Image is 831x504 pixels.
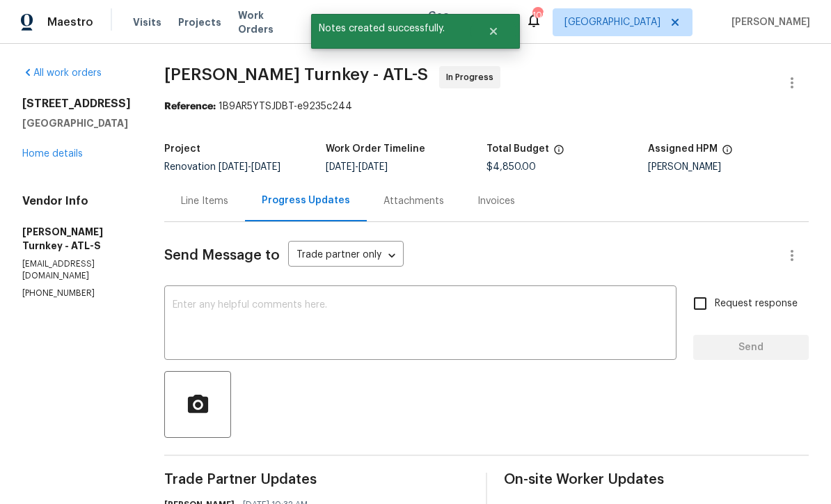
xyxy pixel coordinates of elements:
[532,8,542,22] div: 109
[22,288,131,299] p: [PHONE_NUMBER]
[22,116,131,130] h5: [GEOGRAPHIC_DATA]
[486,144,549,154] h5: Total Budget
[164,102,216,111] b: Reference:
[446,70,499,84] span: In Progress
[181,194,228,208] div: Line Items
[726,15,810,29] span: [PERSON_NAME]
[262,194,350,207] div: Progress Updates
[164,144,200,154] h5: Project
[219,162,280,172] span: -
[428,8,509,36] span: Geo Assignments
[553,144,564,162] span: The total cost of line items that have been proposed by Opendoor. This sum includes line items th...
[22,194,131,208] h4: Vendor Info
[715,297,798,311] span: Request response
[504,473,809,487] span: On-site Worker Updates
[722,144,733,162] span: The hpm assigned to this work order.
[477,194,515,208] div: Invoices
[648,144,718,154] h5: Assigned HPM
[22,225,131,253] h5: [PERSON_NAME] Turnkey - ATL-S
[288,244,404,267] div: Trade partner only
[238,8,294,36] span: Work Orders
[326,162,355,172] span: [DATE]
[358,162,388,172] span: [DATE]
[164,162,280,172] span: Renovation
[22,258,131,282] p: [EMAIL_ADDRESS][DOMAIN_NAME]
[178,15,221,29] span: Projects
[470,17,516,45] button: Close
[251,162,280,172] span: [DATE]
[133,15,161,29] span: Visits
[648,162,809,172] div: [PERSON_NAME]
[383,194,444,208] div: Attachments
[22,149,83,159] a: Home details
[164,249,280,262] span: Send Message to
[219,162,248,172] span: [DATE]
[164,66,428,83] span: [PERSON_NAME] Turnkey - ATL-S
[486,162,536,172] span: $4,850.00
[22,97,131,111] h2: [STREET_ADDRESS]
[326,162,388,172] span: -
[47,15,93,29] span: Maestro
[326,144,425,154] h5: Work Order Timeline
[564,15,660,29] span: [GEOGRAPHIC_DATA]
[164,473,469,487] span: Trade Partner Updates
[311,14,470,43] span: Notes created successfully.
[22,68,102,78] a: All work orders
[164,100,809,113] div: 1B9AR5YTSJDBT-e9235c244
